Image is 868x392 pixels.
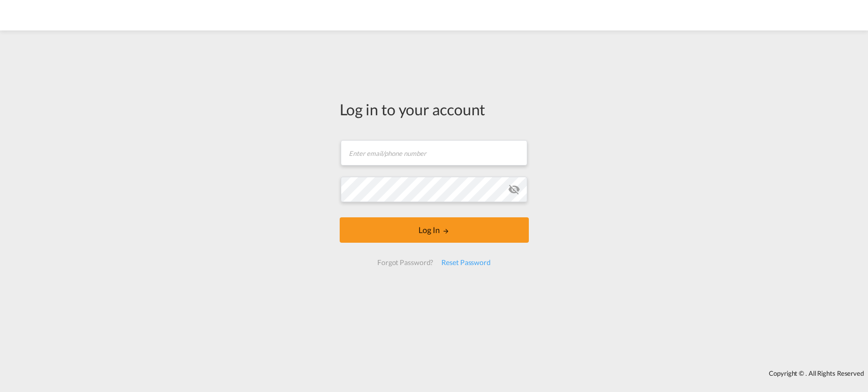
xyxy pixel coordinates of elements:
[437,253,495,272] div: Reset Password
[373,253,437,272] div: Forgot Password?
[341,140,527,166] input: Enter email/phone number
[340,99,529,120] div: Log in to your account
[508,183,520,195] md-icon: icon-eye-off
[340,217,529,243] button: LOGIN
